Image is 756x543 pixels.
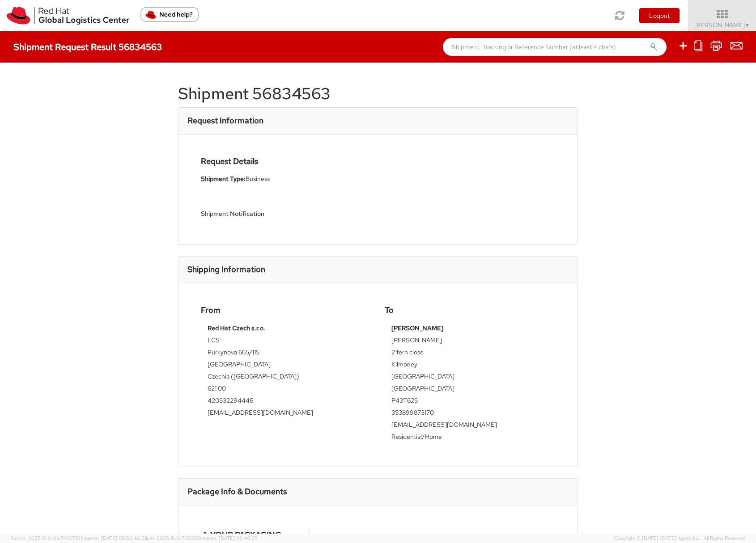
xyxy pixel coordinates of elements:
td: Residential/Home [391,432,548,444]
img: rh-logistics-00dfa346123c4ec078e1.svg [7,7,129,25]
button: Need help? [140,7,199,22]
strong: [PERSON_NAME] [391,324,443,332]
td: LCS [208,336,365,348]
h3: Shipping Information [187,265,265,274]
input: Shipment, Tracking or Reference Number (at least 4 chars) [443,38,667,56]
span: Client: 2025.18.0-71d3358 [141,535,258,541]
li: Business [201,174,371,184]
strong: Red Hat Czech s.r.o. [208,324,265,332]
td: 621 00 [208,384,365,396]
h4: 1. Your Packaging [204,530,307,539]
td: [EMAIL_ADDRESS][DOMAIN_NAME] [391,420,548,432]
h4: Request Details [201,157,371,166]
strong: Shipment Type: [201,175,246,183]
td: P43T625 [391,396,548,408]
h4: From [201,306,371,315]
td: [GEOGRAPHIC_DATA] [391,384,548,396]
td: [GEOGRAPHIC_DATA] [208,360,365,372]
td: 2 fern close [391,348,548,360]
td: 353899873170 [391,408,548,420]
button: Logout [639,8,680,23]
td: Czechia ([GEOGRAPHIC_DATA]) [208,372,365,384]
h3: Package Info & Documents [187,487,287,496]
h5: Shipment Notification [201,210,371,217]
span: [PERSON_NAME] [694,21,750,29]
td: [PERSON_NAME] [391,336,548,348]
td: 420532294446 [208,396,365,408]
span: ▼ [745,22,750,29]
h4: Shipment Request Result 56834563 [13,42,162,52]
span: Copyright © [DATE]-[DATE] Agistix Inc., All Rights Reserved [614,535,745,542]
td: [GEOGRAPHIC_DATA] [391,372,548,384]
span: master, [DATE] 09:50:40 [84,535,140,541]
td: Kilmoney [391,360,548,372]
span: master, [DATE] 09:46:25 [201,535,258,541]
h4: To [385,306,555,315]
td: Purkynova 665/115 [208,348,365,360]
span: Server: 2025.19.0-91c74307f99 [11,535,140,541]
h3: Request Information [187,116,263,125]
h1: Shipment 56834563 [178,85,578,103]
td: [EMAIL_ADDRESS][DOMAIN_NAME] [208,408,365,420]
